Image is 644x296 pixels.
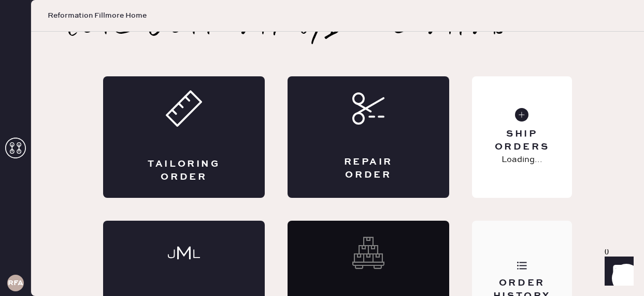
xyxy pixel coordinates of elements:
[480,128,564,154] div: Ship Orders
[48,10,147,21] span: Reformation Fillmore Home
[329,156,408,182] div: Repair Order
[145,158,223,184] div: Tailoring Order
[595,249,639,294] iframe: Front Chat
[8,279,23,287] h3: RFA
[502,154,542,166] p: Loading...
